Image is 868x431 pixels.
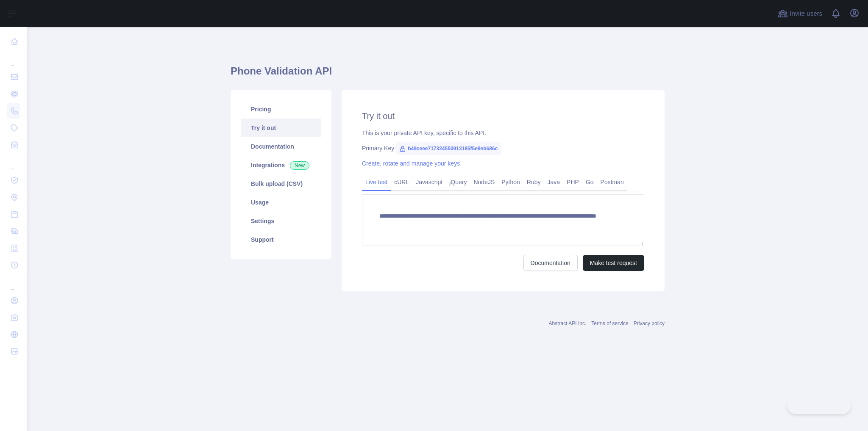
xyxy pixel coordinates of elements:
[563,175,582,189] a: PHP
[549,320,587,326] a: Abstract API Inc.
[231,64,665,85] h1: Phone Validation API
[362,110,644,122] h2: Try it out
[241,212,321,230] a: Settings
[290,161,309,170] span: New
[241,119,321,137] a: Try it out
[634,320,665,326] a: Privacy policy
[790,9,822,19] span: Invite users
[7,274,20,291] div: ...
[362,160,460,167] a: Create, rotate and manage your keys
[7,154,20,171] div: ...
[362,144,644,152] div: Primary Key:
[446,175,470,189] a: jQuery
[544,175,564,189] a: Java
[362,175,391,189] a: Live test
[241,193,321,212] a: Usage
[523,175,544,189] a: Ruby
[241,137,321,156] a: Documentation
[582,175,597,189] a: Go
[597,175,627,189] a: Postman
[776,7,824,20] button: Invite users
[591,320,628,326] a: Terms of service
[470,175,498,189] a: NodeJS
[523,255,578,271] a: Documentation
[241,174,321,193] a: Bulk upload (CSV)
[362,129,644,137] div: This is your private API key, specific to this API.
[391,175,412,189] a: cURL
[498,175,523,189] a: Python
[787,396,851,414] iframe: Toggle Customer Support
[396,142,501,155] span: b49ceee717324550913185f5e9eb686c
[583,255,644,271] button: Make test request
[241,156,321,174] a: Integrations New
[241,230,321,249] a: Support
[241,100,321,119] a: Pricing
[412,175,446,189] a: Javascript
[7,51,20,68] div: ...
